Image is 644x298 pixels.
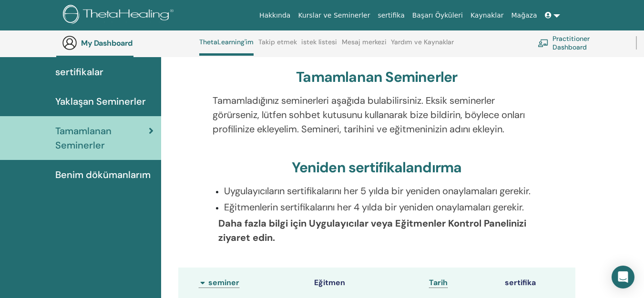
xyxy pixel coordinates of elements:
[62,35,77,50] img: generic-user-icon.jpg
[507,7,541,24] a: Mağaza
[294,7,374,24] a: Kurslar ve Seminerler
[296,69,457,86] h3: Tamamlanan Seminerler
[256,7,295,24] a: Hakkında
[429,278,448,288] span: Tarih
[538,39,549,48] img: chalkboard-teacher.svg
[55,94,146,109] span: Yaklaşan Seminerler
[55,65,103,79] span: sertifikalar
[224,184,541,198] p: Uygulayıcıların sertifikalarını her 5 yılda bir yeniden onaylamaları gerekir.
[409,7,467,24] a: Başarı Öyküleri
[342,38,387,53] a: Mesaj merkezi
[467,7,508,24] a: Kaynaklar
[374,7,408,24] a: sertifika
[55,168,151,182] span: Benim dökümanlarım
[55,124,149,152] span: Tamamlanan Seminerler
[81,39,176,48] h3: My Dashboard
[292,159,461,176] h3: Yeniden sertifikalandırma
[258,38,297,53] a: Takip etmek
[429,278,448,288] a: Tarih
[500,268,575,298] th: sertifika
[391,38,454,53] a: Yardım ve Kaynaklar
[224,200,541,214] p: Eğitmenlerin sertifikalarını her 4 yılda bir yeniden onaylamaları gerekir.
[199,38,254,56] a: ThetaLearning'im
[63,5,177,26] img: logo.png
[213,93,541,136] p: Tamamladığınız seminerleri aşağıda bulabilirsiniz. Eksik seminerler görürseniz, lütfen sohbet kut...
[538,32,624,53] a: Practitioner Dashboard
[309,268,425,298] th: Eğitmen
[218,217,526,244] b: Daha fazla bilgi için Uygulayıcılar veya Eğitmenler Kontrol Panelinizi ziyaret edin.
[301,38,337,53] a: istek listesi
[612,266,634,288] div: Open Intercom Messenger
